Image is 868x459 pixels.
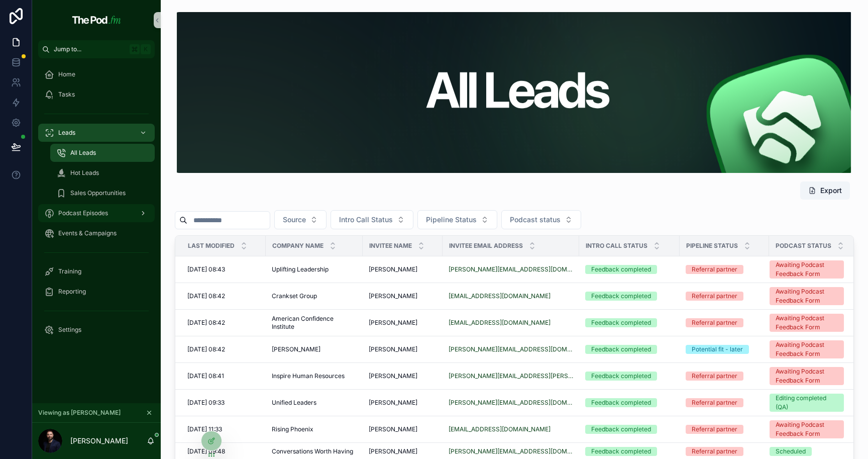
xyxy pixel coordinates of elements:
a: [PERSON_NAME] [272,345,357,353]
div: Potential fit - later [692,345,743,354]
div: Feedback completed [591,318,651,327]
a: Tasks [38,85,155,104]
a: [DATE] 08:41 [187,372,260,380]
a: Conversations Worth Having [272,447,357,455]
span: K [142,45,150,53]
a: [PERSON_NAME] [369,425,437,433]
a: [EMAIL_ADDRESS][DOMAIN_NAME] [449,425,573,433]
div: Awaiting Podcast Feedback Form [776,367,838,385]
a: Feedback completed [585,345,674,354]
a: [DATE] 09:48 [187,447,260,455]
span: American Confidence Institute [272,315,357,331]
span: Intro Call Status [339,215,393,225]
span: Pipeline Status [686,242,738,250]
span: Source [283,215,306,225]
a: [PERSON_NAME][EMAIL_ADDRESS][DOMAIN_NAME] [449,447,573,455]
a: Awaiting Podcast Feedback Form [770,287,844,305]
span: Invitee email address [449,242,523,250]
a: Referral partner [686,425,763,434]
div: Awaiting Podcast Feedback Form [776,260,838,279]
span: [DATE] 08:42 [187,319,225,327]
button: Select Button [274,210,327,229]
a: Awaiting Podcast Feedback Form [770,420,844,438]
img: App logo [69,12,123,28]
a: [PERSON_NAME][EMAIL_ADDRESS][DOMAIN_NAME] [449,345,573,353]
button: Select Button [501,210,581,229]
a: Uplifting Leadership [272,265,357,273]
div: Feedback completed [591,372,651,381]
div: Referral partner [692,265,737,274]
a: Referral partner [686,265,763,274]
a: [PERSON_NAME][EMAIL_ADDRESS][DOMAIN_NAME] [449,265,573,273]
a: Leads [38,124,155,142]
span: [DATE] 09:48 [187,447,225,455]
a: [DATE] 08:42 [187,292,260,300]
a: Unified Leaders [272,399,357,407]
a: Feedback completed [585,372,674,381]
a: [PERSON_NAME] [369,319,437,327]
span: Pipeline Status [426,215,477,225]
a: Feedback completed [585,398,674,407]
a: Feedback completed [585,318,674,327]
a: Reporting [38,283,155,301]
span: Jump to... [54,45,126,53]
button: Export [800,181,850,200]
a: [PERSON_NAME] [369,399,437,407]
span: Company Name [272,242,323,250]
div: Scheduled [776,447,806,456]
span: Last Modified [188,242,235,250]
span: [DATE] 08:42 [187,292,225,300]
div: Awaiting Podcast Feedback Form [776,314,838,332]
a: [DATE] 08:42 [187,345,260,353]
div: Awaiting Podcast Feedback Form [776,420,838,438]
a: Referral partner [686,447,763,456]
a: [PERSON_NAME] [369,265,437,273]
div: Feedback completed [591,425,651,434]
div: Feedback completed [591,447,651,456]
a: Settings [38,321,155,339]
span: Tasks [58,90,75,99]
span: [PERSON_NAME] [369,319,417,327]
a: All Leads [50,144,155,162]
a: Home [38,65,155,83]
a: [PERSON_NAME] [369,345,437,353]
a: Events & Campaigns [38,224,155,242]
a: Feedback completed [585,265,674,274]
span: [PERSON_NAME] [369,399,417,407]
span: [DATE] 11:33 [187,425,222,433]
span: Crankset Group [272,292,317,300]
span: [DATE] 09:33 [187,399,225,407]
span: Events & Campaigns [58,229,117,237]
span: [PERSON_NAME] [369,372,417,380]
span: Hot Leads [70,169,99,177]
span: Podcast status [510,215,561,225]
span: Training [58,267,81,276]
span: Leads [58,129,75,137]
a: Feedback completed [585,447,674,456]
p: [PERSON_NAME] [70,436,128,446]
span: Uplifting Leadership [272,265,329,273]
a: [PERSON_NAME] [369,292,437,300]
span: Rising Phoenix [272,425,313,433]
span: [PERSON_NAME] [369,345,417,353]
span: Sales Opportunities [70,189,126,197]
a: Awaiting Podcast Feedback Form [770,340,844,358]
a: [EMAIL_ADDRESS][DOMAIN_NAME] [449,292,551,300]
a: [DATE] 11:33 [187,425,260,433]
a: [EMAIL_ADDRESS][DOMAIN_NAME] [449,319,573,327]
a: [PERSON_NAME][EMAIL_ADDRESS][DOMAIN_NAME] [449,399,573,407]
a: Potential fit - later [686,345,763,354]
span: [PERSON_NAME] [369,447,417,455]
span: Viewing as [PERSON_NAME] [38,409,121,417]
span: [PERSON_NAME] [369,425,417,433]
a: Sales Opportunities [50,184,155,202]
div: scrollable content [32,58,161,352]
span: Reporting [58,288,86,296]
button: Select Button [417,210,497,229]
a: Feedback completed [585,292,674,301]
a: Referral partner [686,292,763,301]
span: Podcast status [776,242,831,250]
div: Awaiting Podcast Feedback Form [776,340,838,358]
a: [EMAIL_ADDRESS][DOMAIN_NAME] [449,292,573,300]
